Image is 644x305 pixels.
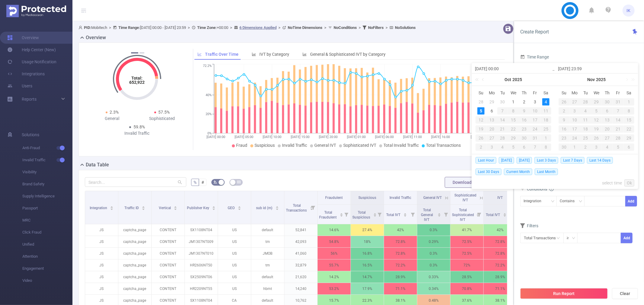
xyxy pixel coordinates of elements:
span: 2.3% [110,110,119,115]
td: December 1, 2025 [569,143,580,152]
td: October 8, 2025 [508,106,519,115]
span: Invalid Traffic [282,143,307,148]
td: September 29, 2025 [486,97,497,106]
td: November 21, 2025 [613,124,623,134]
td: October 26, 2025 [476,134,486,143]
td: October 11, 2025 [540,106,551,115]
a: Ok [624,179,634,187]
td: November 13, 2025 [602,115,613,124]
div: 8 [540,143,551,151]
td: October 27, 2025 [569,97,580,106]
span: Th [602,90,613,96]
div: 31 [530,134,540,142]
a: Reports [22,93,37,105]
div: 17 [530,116,540,124]
td: November 4, 2025 [497,143,508,152]
td: November 2, 2025 [559,106,569,115]
div: 1 [569,143,580,151]
td: December 3, 2025 [591,143,602,152]
a: Help Center (New) [7,44,56,56]
td: November 7, 2025 [613,106,623,115]
span: 57.5% [159,110,170,115]
div: 6 [602,107,613,115]
span: Mobitech [DATE] 00:00 - [DATE] 23:59 +00:00 [78,25,416,30]
div: 17 [569,125,580,133]
span: Sophisticated IVT [343,143,376,148]
tspan: [DATE] 23:00 [471,135,489,139]
td: October 7, 2025 [497,106,508,115]
input: Start date [475,65,552,72]
i: icon: bar-chart [303,52,307,56]
div: 5 [613,143,623,151]
td: November 25, 2025 [580,134,591,143]
b: No Conditions [334,25,357,30]
div: 28 [477,98,485,105]
div: 29 [591,98,602,105]
div: 22 [623,125,634,133]
div: 16 [559,125,569,133]
span: IVT by Category [259,52,289,57]
tspan: [DATE] 15:00 [291,135,309,139]
div: 8 [508,107,519,115]
td: November 27, 2025 [602,134,613,143]
span: Sa [540,90,551,96]
div: 3 [531,98,539,105]
div: Contains [560,196,579,206]
span: Th [519,90,530,96]
span: Sa [623,90,634,96]
td: October 23, 2025 [519,124,530,134]
div: 26 [591,134,602,142]
td: October 17, 2025 [530,115,540,124]
tspan: 0% [207,131,212,135]
i: icon: down [572,236,575,241]
div: 24 [569,134,580,142]
tspan: [DATE] 11:00 [403,135,422,139]
span: Suspicious [255,143,275,148]
div: 27 [569,98,580,105]
td: November 1, 2025 [623,97,634,106]
span: Tu [497,90,508,96]
div: 29 [623,134,634,142]
button: Add [625,196,637,206]
td: October 30, 2025 [519,134,530,143]
td: October 18, 2025 [540,115,551,124]
a: Integrations [7,68,45,80]
tspan: [DATE] 20:00 [319,135,338,139]
div: 23 [519,125,530,133]
i: icon: user [78,26,84,30]
tspan: 40% [206,93,212,97]
td: October 30, 2025 [602,97,613,106]
td: October 15, 2025 [508,115,519,124]
div: 15 [623,116,634,124]
td: November 16, 2025 [559,124,569,134]
span: Time Range [520,55,549,59]
td: October 29, 2025 [591,97,602,106]
i: icon: bg-colors [213,180,217,184]
span: MRC [22,214,72,226]
td: November 20, 2025 [602,124,613,134]
td: October 25, 2025 [540,124,551,134]
span: 59.8% [133,124,145,129]
th: Thu [519,88,530,97]
span: Engagement [22,263,72,275]
div: 30 [499,98,506,105]
span: Create Report [520,29,549,35]
tspan: [DATE] 00:00 [207,135,225,139]
div: 29 [508,134,519,142]
div: 27 [602,134,613,142]
div: 23 [559,134,569,142]
td: November 7, 2025 [530,143,540,152]
div: 11 [540,107,551,115]
i: icon: line-chart [197,52,202,56]
span: > [228,25,234,30]
button: Run Report [520,288,608,299]
span: > [357,25,363,30]
th: Wed [591,88,602,97]
div: 21 [497,125,508,133]
div: 10 [530,107,540,115]
span: Brand Safety [22,178,72,190]
div: 31 [613,98,623,105]
div: 19 [476,125,486,133]
span: Unified [22,238,72,250]
span: Su [559,90,569,96]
